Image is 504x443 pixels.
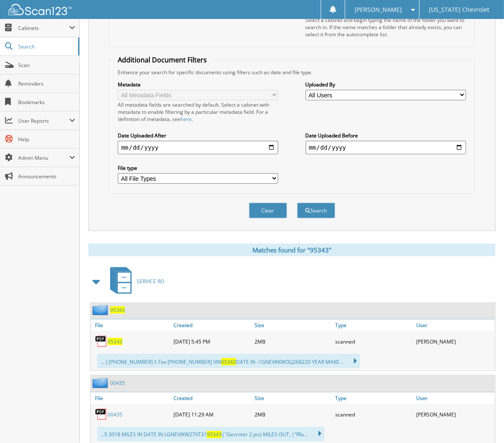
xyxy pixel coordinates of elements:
[252,406,333,423] div: 2MB
[91,319,172,331] a: File
[18,136,75,143] span: Help
[108,411,122,418] a: 00435
[118,141,278,154] input: start
[297,203,335,218] button: Search
[18,43,74,50] span: Search
[306,16,466,38] div: Select a cabinet and begin typing the name of the folder you want to search in. If the name match...
[95,408,108,421] img: PDF.png
[18,24,69,32] span: Cabinets
[18,173,75,180] span: Announcements
[108,338,122,345] a: 95343
[95,335,108,348] img: PDF.png
[333,319,415,331] a: Type
[172,406,253,423] div: [DATE] 11:29 AM
[306,132,466,139] label: Date Uploaded Before
[118,81,278,88] label: Metadata
[118,164,278,172] label: File type
[91,392,172,404] a: File
[207,431,222,438] span: 95343
[306,141,466,154] input: end
[181,115,192,123] a: here
[110,306,125,314] a: 95343
[172,319,253,331] a: Created
[429,7,489,12] span: [US_STATE] Chevrolet
[221,358,236,365] span: 95343
[18,154,69,161] span: Admin Menu
[110,379,125,387] a: 00435
[92,378,110,388] img: folder2.png
[18,80,75,87] span: Reminders
[252,392,333,404] a: Size
[18,62,75,69] span: Scan
[252,319,333,331] a: Size
[414,406,495,423] div: [PERSON_NAME]
[114,69,470,76] div: Enhance your search for specific documents using filters such as date and file type.
[252,333,333,350] div: 2MB
[118,132,278,139] label: Date Uploaded After
[462,403,504,443] iframe: Chat Widget
[333,333,415,350] div: scanned
[105,265,164,298] a: SERVICE RO
[92,305,110,315] img: folder2.png
[333,392,415,404] a: Type
[118,101,278,123] div: All metadata fields are searched by default. Select a cabinet with metadata to enable filtering b...
[88,244,496,256] div: Matches found for "95343"
[114,55,211,64] legend: Additional Document Filters
[18,117,69,124] span: User Reports
[172,333,253,350] div: [DATE] 5:45 PM
[306,81,466,88] label: Uploaded By
[414,319,495,331] a: User
[137,278,164,285] span: SERVICE RO
[249,203,287,218] button: Clear
[172,392,253,404] a: Created
[97,427,325,441] div: ...5 3018 MILES IN DATE IN LGNEVIKW279T31 |"Gevroter 2 jes) MILES OUT, |“fRa...
[414,392,495,404] a: User
[333,406,415,423] div: scanned
[18,99,75,106] span: Bookmarks
[8,4,72,15] img: scan123-logo-white.svg
[97,354,360,368] div: ... ) [PHONE_NUMBER] ¢ Fax [PHONE_NUMBER] VIN DATE IN -1GNEVKKWOLJ268220 YEAR MAKE...
[355,7,402,12] span: [PERSON_NAME]
[414,333,495,350] div: [PERSON_NAME]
